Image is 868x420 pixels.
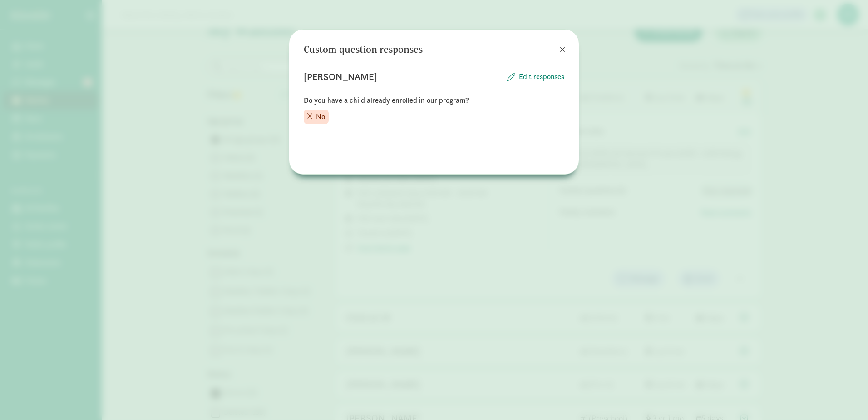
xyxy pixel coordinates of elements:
div: No [304,110,329,124]
p: [PERSON_NAME] [304,70,377,84]
p: Do you have a child already enrolled in our program? [304,95,564,106]
button: Edit responses [507,71,564,82]
span: Edit responses [519,71,564,82]
h3: Custom question responses [304,44,423,55]
iframe: Chat Widget [823,376,868,420]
